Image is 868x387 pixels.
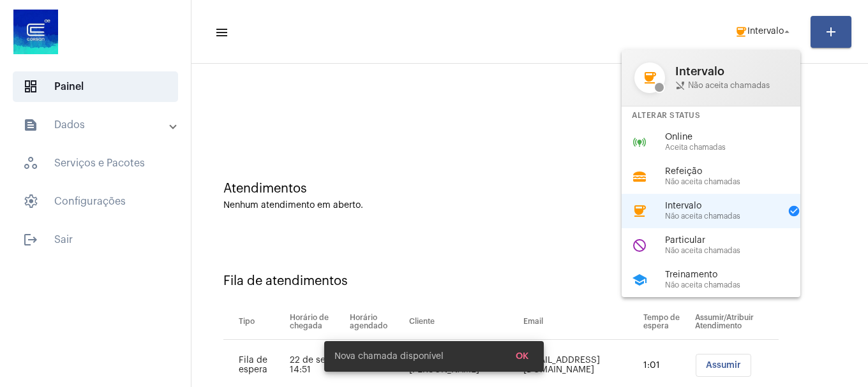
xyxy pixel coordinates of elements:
span: Não aceita chamadas [665,281,811,289]
span: Particular [665,236,811,245]
mat-icon: school [632,272,647,288]
mat-icon: check_circle [788,205,800,217]
mat-icon: coffee [634,62,665,93]
span: Online [665,133,811,142]
mat-icon: do_not_disturb [632,238,647,253]
span: Não aceita chamadas [675,80,788,91]
span: Refeição [665,167,811,177]
span: Não aceita chamadas [665,212,780,221]
mat-icon: coffee [632,203,647,219]
mat-icon: phone_disabled [675,80,685,91]
span: Intervalo [665,201,780,211]
div: Alterar Status [622,106,800,125]
mat-icon: online_prediction [632,135,647,150]
mat-icon: lunch_dining [632,169,647,184]
span: Intervalo [675,65,788,78]
span: Não aceita chamadas [665,178,811,186]
span: Não aceita chamadas [665,247,811,255]
span: Treinamento [665,270,811,280]
span: Aceita chamadas [665,143,811,152]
